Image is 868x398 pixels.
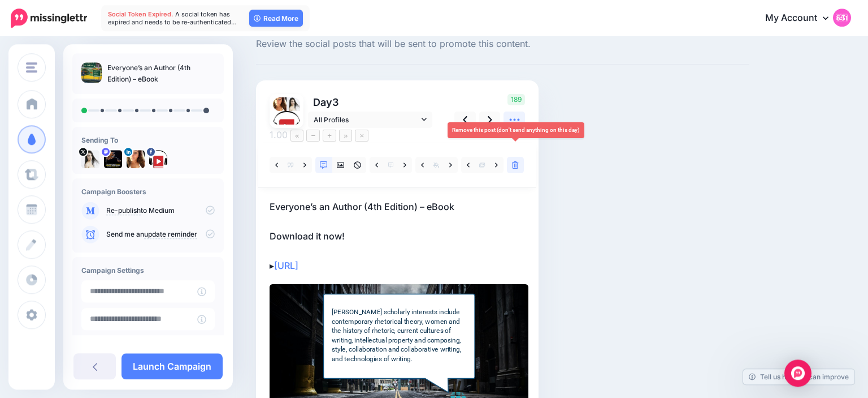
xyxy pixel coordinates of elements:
[26,62,37,72] img: menu.png
[107,62,215,85] p: Everyone’s an Author (4th Edition) – eBook
[314,114,419,126] span: All Profiles
[249,10,303,27] a: Read More
[308,112,432,128] a: All Profiles
[144,230,197,239] a: update reminder
[270,199,525,273] p: Everyone’s an Author (4th Edition) – eBook Download it now! ▸
[274,260,298,271] a: [URL]
[507,94,525,105] span: 189
[127,150,145,168] img: 1537218439639-55706.png
[754,5,851,32] a: My Account
[81,266,215,275] h4: Campaign Settings
[308,94,434,110] p: Day
[11,8,87,28] img: Missinglettr
[81,150,99,168] img: tSvj_Osu-58146.jpg
[149,150,167,168] img: 307443043_482319977280263_5046162966333289374_n-bsa149661.png
[332,96,338,108] span: 3
[81,62,102,83] img: d2b476c2ece14b6ed3db1fb2f8ecff86_thumb.jpg
[273,97,287,111] img: 1537218439639-55706.png
[108,10,173,18] span: Social Token Expired.
[287,97,300,111] img: tSvj_Osu-58146.jpg
[256,37,749,52] span: Review the social posts that will be sent to promote this content.
[784,360,811,387] div: Open Intercom Messenger
[743,369,854,384] a: Tell us how we can improve
[106,206,215,216] p: to Medium
[81,136,215,144] h4: Sending To
[273,111,300,138] img: 307443043_482319977280263_5046162966333289374_n-bsa149661.png
[106,206,141,215] a: Re-publish
[108,10,237,26] span: A social token has expired and needs to be re-authenticated…
[106,229,215,239] p: Send me an
[81,187,215,196] h4: Campaign Boosters
[104,150,122,168] img: 802740b3fb02512f-84599.jpg
[332,307,467,363] div: [PERSON_NAME] scholarly interests include contemporary rhetorical theory, women and the history o...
